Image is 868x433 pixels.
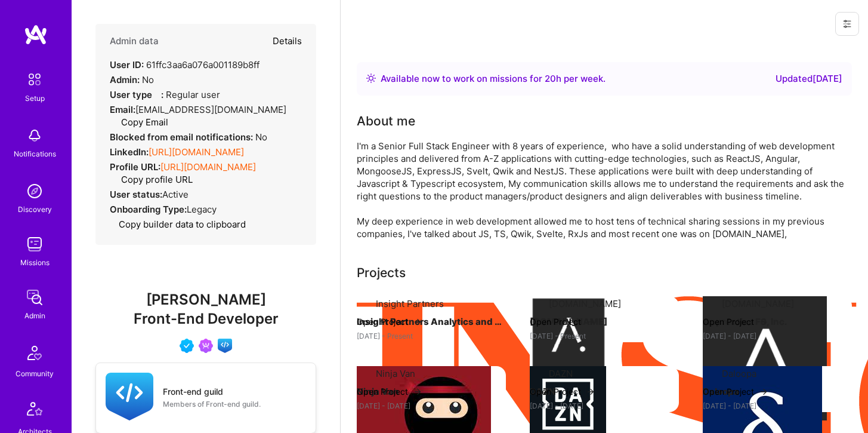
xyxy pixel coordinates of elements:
button: Open Project [357,385,422,398]
div: I'm a Senior Full Stack Engineer with 8 years of experience, who have a solid understanding of we... [357,140,852,240]
img: arrow-right [413,387,422,397]
i: Help [152,89,161,98]
h4: Daloopa [703,384,852,400]
div: [DOMAIN_NAME] [722,297,794,310]
img: Front-end guild [218,339,232,353]
span: Active [162,189,189,200]
div: Community [16,367,54,380]
i: icon Copy [112,118,121,127]
div: [DATE] - [DATE] [530,400,679,412]
strong: Profile URL: [110,161,160,173]
img: Community [20,339,49,367]
div: Setup [25,92,45,105]
div: Front-end guild [163,385,223,398]
strong: User status: [110,189,162,200]
strong: LinkedIn: [110,146,149,158]
div: [DATE] - Present [530,330,679,342]
button: Open Project [530,385,595,398]
span: 20 [545,73,556,84]
img: Vetted A.Teamer [180,339,194,353]
h4: Insight Partners Analytics and Data Visualizations [357,314,506,330]
img: discovery [23,179,47,203]
img: setup [22,67,47,92]
img: logo [24,24,48,45]
div: Daloopa [722,367,756,380]
a: [URL][DOMAIN_NAME] [149,146,244,158]
img: Company logo [530,296,606,373]
img: Architects [20,397,49,425]
div: Updated [DATE] [776,72,842,86]
span: legacy [187,204,217,215]
strong: User ID: [110,59,144,70]
div: [DATE] - Present [357,330,506,342]
img: arrow-right [759,387,768,397]
img: Front-end guild [106,373,153,420]
div: Insight Partners [376,297,444,310]
h4: DAZN [530,384,679,400]
div: No [110,73,154,86]
div: Notifications [14,148,56,160]
img: arrow-right [586,387,595,397]
div: Available now to work on missions for h per week . [381,72,606,86]
img: Company logo [703,296,827,420]
h4: Admin data [110,36,159,47]
div: 61ffc3aa6a076a001189b8ff [110,59,260,71]
button: Details [273,24,302,59]
div: Missions [20,256,50,269]
div: [DATE] - [DATE] [703,330,852,342]
i: icon Copy [110,220,119,229]
span: [EMAIL_ADDRESS][DOMAIN_NAME] [135,104,286,115]
div: Discovery [18,203,52,216]
div: Projects [357,264,406,282]
h4: Apprentice FS, Inc. [703,314,852,330]
button: Copy builder data to clipboard [110,218,246,231]
div: Members of Front-end guild. [163,398,261,410]
span: [PERSON_NAME] [95,291,316,309]
button: Open Project [703,315,768,328]
div: [DOMAIN_NAME] [549,297,621,310]
button: Open Project [530,315,595,328]
img: arrow-right [759,317,768,327]
strong: Admin: [110,74,140,85]
div: DAZN [549,367,573,380]
div: [DATE] - [DATE] [703,400,852,412]
div: Ninja Van [376,367,415,380]
div: Regular user [110,88,220,101]
img: admin teamwork [23,285,47,309]
div: Admin [24,309,45,322]
button: Copy Email [112,116,168,128]
img: bell [23,124,47,148]
div: No [110,131,267,143]
img: arrow-right [413,317,422,327]
span: Front-End Developer [134,310,279,327]
button: Open Project [357,315,422,328]
i: icon Copy [112,176,121,185]
img: teamwork [23,232,47,256]
h4: [DOMAIN_NAME] [530,314,679,330]
button: Copy profile URL [112,173,193,186]
img: arrow-right [586,317,595,327]
strong: Email: [110,104,135,115]
h4: Ninja Van [357,384,506,400]
button: Open Project [703,385,768,398]
strong: Onboarding Type: [110,204,187,215]
strong: User type : [110,89,163,100]
div: About me [357,112,415,130]
img: Availability [366,73,376,83]
img: Been on Mission [199,339,213,353]
div: [DATE] - [DATE] [357,400,506,412]
a: [URL][DOMAIN_NAME] [160,161,256,173]
strong: Blocked from email notifications: [110,131,255,143]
